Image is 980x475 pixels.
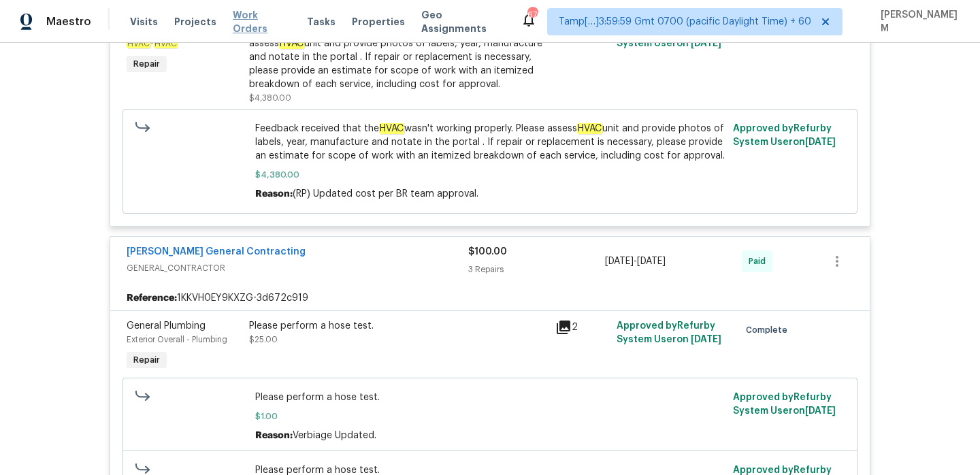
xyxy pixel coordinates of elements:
span: Visits [130,15,158,29]
span: Work Orders [233,8,291,35]
em: HVAC [379,123,404,134]
span: Repair [128,353,165,367]
span: [DATE] [691,39,721,48]
div: 1KKVH0EY9KXZG-3d672c919 [110,286,870,310]
span: $100.00 [468,247,507,257]
span: Approved by Refurby System User on [733,124,836,147]
div: Please perform a hose test. [249,319,547,333]
a: [PERSON_NAME] General Contracting [127,247,306,257]
div: 670 [527,8,537,22]
em: HVAC [279,38,304,49]
span: Verbiage Updated. [293,431,376,440]
span: Projects [174,15,216,29]
span: Feedback received that the wasn't working properly. Please assess unit and provide photos of labe... [255,122,725,163]
span: GENERAL_CONTRACTOR [127,261,468,275]
span: Maestro [46,15,91,29]
em: HVAC [577,123,602,134]
span: Exterior Overall - Plumbing [127,335,227,344]
span: Approved by Refurby System User on [617,321,721,344]
span: - [127,39,178,48]
em: HVAC [127,39,150,48]
span: $1.00 [255,410,725,423]
span: [PERSON_NAME] M [875,8,960,35]
span: Complete [746,323,793,337]
span: Please perform a hose test. [255,391,725,404]
span: Approved by Refurby System User on [733,393,836,416]
span: Repair [128,57,165,71]
span: Paid [749,255,771,268]
span: $4,380.00 [255,168,725,182]
div: 2 [555,319,608,335]
span: (RP) Updated cost per BR team approval. [293,189,478,199]
span: - [605,255,666,268]
div: Feedback received that the wasn't working properly. Please assess unit and provide photos of labe... [249,23,547,91]
span: Properties [352,15,405,29]
span: Reason: [255,431,293,440]
b: Reference: [127,291,177,305]
span: General Plumbing [127,321,206,331]
span: Reason: [255,189,293,199]
span: [DATE] [605,257,634,266]
em: HVAC [154,39,178,48]
span: Tamp[…]3:59:59 Gmt 0700 (pacific Daylight Time) + 60 [559,15,811,29]
div: 3 Repairs [468,263,605,276]
span: [DATE] [805,137,836,147]
span: $25.00 [249,335,278,344]
span: [DATE] [691,335,721,344]
span: [DATE] [637,257,666,266]
span: Tasks [307,17,336,27]
span: [DATE] [805,406,836,416]
span: $4,380.00 [249,94,291,102]
span: Geo Assignments [421,8,504,35]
